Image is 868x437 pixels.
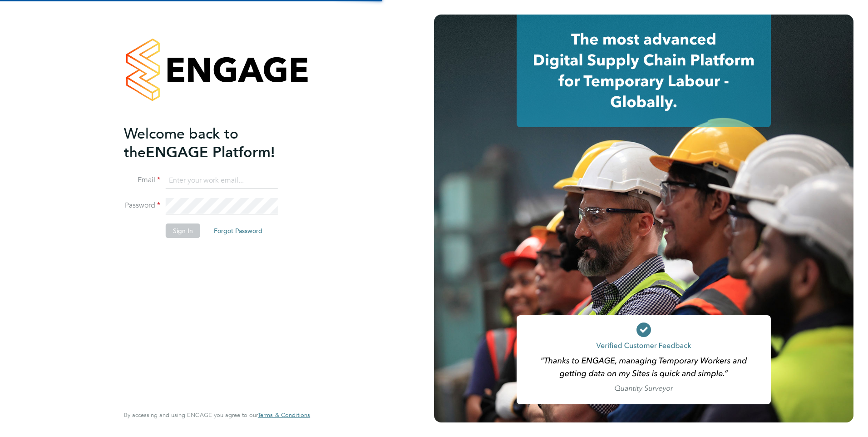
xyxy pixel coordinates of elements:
button: Forgot Password [207,223,270,238]
input: Enter your work email... [166,173,278,189]
span: By accessing and using ENGAGE you agree to our [124,411,310,419]
h2: ENGAGE Platform! [124,124,301,162]
a: Terms & Conditions [258,412,310,419]
label: Email [124,175,160,185]
span: Welcome back to the [124,125,238,161]
button: Sign In [166,223,200,238]
label: Password [124,201,160,210]
span: Terms & Conditions [258,411,310,419]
